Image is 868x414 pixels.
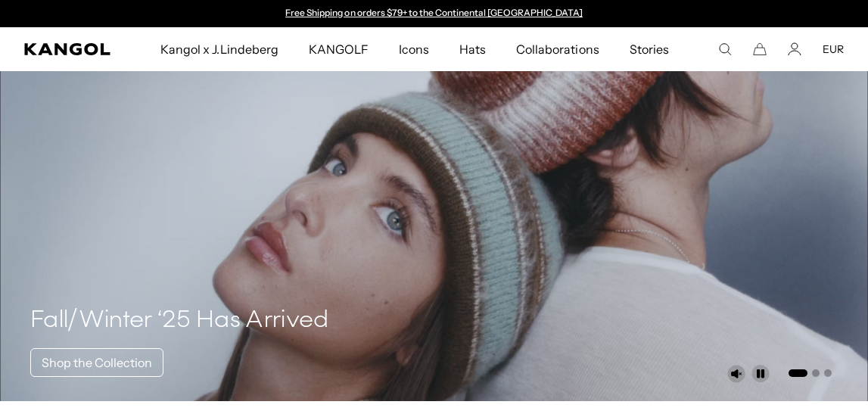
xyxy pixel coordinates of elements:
div: Announcement [278,8,590,20]
span: Hats [459,27,486,71]
slideshow-component: Announcement bar [278,8,590,20]
span: Kangol x J.Lindeberg [160,27,278,71]
span: Stories [630,27,669,71]
a: Shop the Collection [30,348,163,377]
span: Icons [399,27,429,71]
h4: Fall/Winter ‘25 Has Arrived [30,306,329,336]
a: Kangol [24,43,111,55]
a: KANGOLF [294,27,384,71]
ul: Select a slide to show [787,366,832,378]
a: Account [788,42,801,56]
button: Pause [751,365,770,383]
summary: Search here [718,42,732,56]
button: Go to slide 1 [789,369,807,377]
a: Kangol x J.Lindeberg [145,27,294,71]
button: Unmute [727,365,745,383]
div: 1 of 2 [278,8,590,20]
span: KANGOLF [309,27,369,71]
a: Stories [614,27,684,71]
button: Go to slide 2 [812,369,820,377]
button: Cart [753,42,767,56]
button: EUR [823,42,844,56]
a: Collaborations [501,27,614,71]
a: Icons [384,27,444,71]
a: Hats [444,27,501,71]
a: Free Shipping on orders $79+ to the Continental [GEOGRAPHIC_DATA] [285,7,583,18]
button: Go to slide 3 [824,369,832,377]
span: Collaborations [516,27,599,71]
